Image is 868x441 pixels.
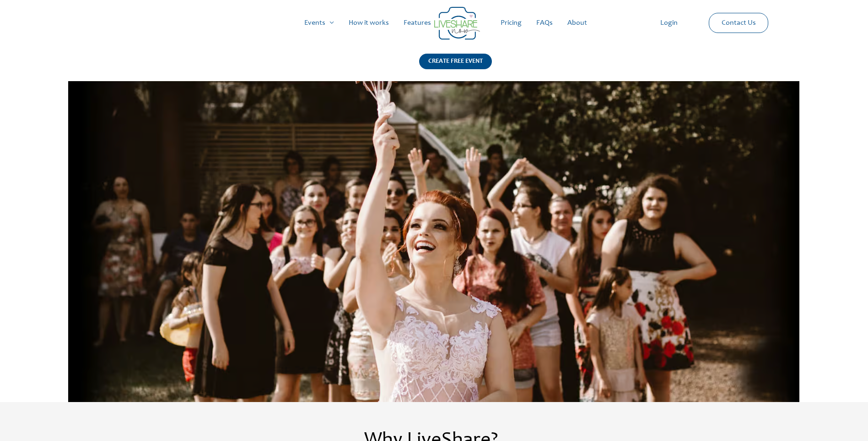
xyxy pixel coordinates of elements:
[396,8,438,38] a: Features
[68,81,800,402] img: about banner | Live Photo Slideshow for Events | Create Free Events Album for Any Occasion
[434,7,480,40] img: Group 14 | Live Photo Slideshow for Events | Create Free Events Album for Any Occasion
[529,8,560,38] a: FAQs
[653,8,685,38] a: Login
[493,8,529,38] a: Pricing
[560,8,594,38] a: About
[297,8,341,38] a: Events
[714,13,763,33] a: Contact Us
[419,54,492,69] div: CREATE FREE EVENT
[419,54,492,81] a: CREATE FREE EVENT
[16,8,852,38] nav: Site Navigation
[341,8,396,38] a: How it works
